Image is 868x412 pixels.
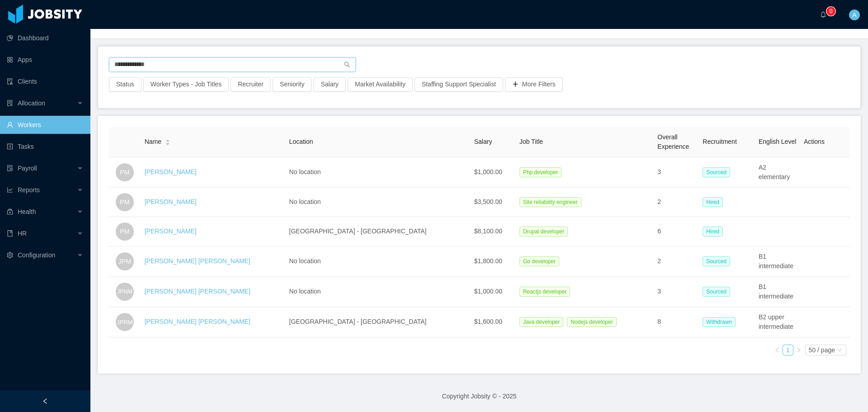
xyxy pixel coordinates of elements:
i: icon: bell [820,11,826,18]
i: icon: medicine-box [7,208,13,215]
button: Salary [313,77,346,92]
span: A [852,9,856,20]
span: English Level [759,138,796,145]
td: No location [286,246,471,277]
button: Seniority [273,77,311,92]
td: No location [286,277,471,307]
div: 50 / page [809,345,835,355]
span: Job Title [519,138,543,145]
span: Allocation [18,99,45,107]
span: Sourced [703,287,730,297]
i: icon: file-protect [7,165,13,171]
a: icon: userWorkers [7,116,83,134]
td: 3 [654,277,699,307]
button: Recruiter [231,77,271,92]
i: icon: right [796,347,802,353]
div: Sort [165,138,170,144]
span: $1,600.00 [474,318,502,325]
i: icon: setting [7,252,13,258]
span: Actions [804,138,825,145]
button: icon: plusMore Filters [505,77,563,92]
span: $1,000.00 [474,168,502,175]
span: Reports [18,186,40,194]
span: HR [18,230,27,237]
span: Site reliability engineer [519,197,581,207]
a: icon: pie-chartDashboard [7,29,83,47]
span: Sourced [703,167,730,177]
span: Php developer [519,167,561,177]
span: Recruitment [703,138,736,145]
li: 1 [783,345,793,355]
i: icon: caret-down [165,142,170,144]
span: Name [145,137,161,147]
li: Previous Page [772,345,783,355]
span: Hired [703,227,723,237]
span: Go developer [519,256,559,266]
span: JPRM [117,313,133,331]
td: B1 intermediate [755,246,800,277]
a: 1 [783,345,793,355]
a: [PERSON_NAME] [145,198,197,205]
a: icon: appstoreApps [7,51,83,69]
span: Payroll [18,165,37,172]
span: Sourced [703,256,730,266]
sup: 0 [826,7,835,16]
td: No location [286,157,471,188]
a: [PERSON_NAME] [PERSON_NAME] [145,318,250,325]
span: Withdrawn [703,317,736,327]
span: $1,000.00 [474,288,502,295]
i: icon: line-chart [7,187,13,193]
a: [PERSON_NAME] [145,227,197,235]
span: Overall Experience [657,133,689,150]
i: icon: left [774,347,780,353]
td: [GEOGRAPHIC_DATA] - [GEOGRAPHIC_DATA] [286,307,471,337]
span: PM [120,223,129,241]
span: Health [18,208,36,215]
span: Reactjs developer [519,287,570,297]
i: icon: down [837,347,842,354]
button: Staffing Support Specialist [415,77,503,92]
i: icon: search [344,62,350,68]
span: PM [120,163,129,181]
td: [GEOGRAPHIC_DATA] - [GEOGRAPHIC_DATA] [286,217,471,246]
td: 8 [654,307,699,337]
span: PM [120,193,129,211]
a: icon: auditClients [7,72,83,90]
span: Drupal developer [519,227,568,237]
span: Hired [703,197,723,207]
i: icon: book [7,230,13,237]
span: $1,800.00 [474,257,502,265]
button: Status [109,77,142,92]
span: Salary [474,138,492,145]
span: Location [289,138,313,145]
span: JPM [118,252,131,270]
button: Worker Types - Job Titles [143,77,229,92]
span: Nodejs developer [567,317,616,327]
td: B2 upper intermediate [755,307,800,337]
span: Configuration [18,251,55,259]
span: $3,500.00 [474,198,502,205]
td: B1 intermediate [755,277,800,307]
span: Java developer [519,317,563,327]
td: No location [286,188,471,217]
a: [PERSON_NAME] [145,168,197,175]
td: 2 [654,246,699,277]
td: 2 [654,188,699,217]
a: icon: profileTasks [7,137,83,156]
a: [PERSON_NAME] [PERSON_NAME] [145,288,250,295]
footer: Copyright Jobsity © - 2025 [90,381,868,412]
span: $8,100.00 [474,227,502,235]
i: icon: solution [7,100,13,106]
i: icon: caret-up [165,138,170,141]
td: 3 [654,157,699,188]
td: 6 [654,217,699,246]
td: A2 elementary [755,157,800,188]
button: Market Availability [348,77,413,92]
span: JPNM [117,284,132,300]
a: [PERSON_NAME] [PERSON_NAME] [145,257,250,265]
li: Next Page [793,345,804,355]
